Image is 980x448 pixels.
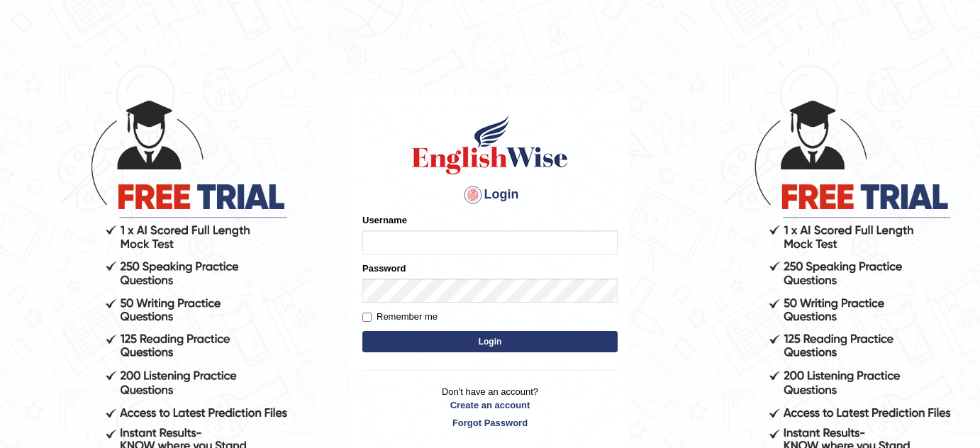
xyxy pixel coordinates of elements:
[362,262,406,275] label: Password
[409,113,571,177] img: Logo of English Wise sign in for intelligent practice with AI
[362,385,618,429] p: Don't have an account?
[362,398,618,412] a: Create an account
[362,313,372,322] input: Remember me
[362,184,618,206] h4: Login
[362,310,438,324] label: Remember me
[362,213,407,227] label: Username
[362,416,618,430] a: Forgot Password
[362,331,618,352] button: Login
